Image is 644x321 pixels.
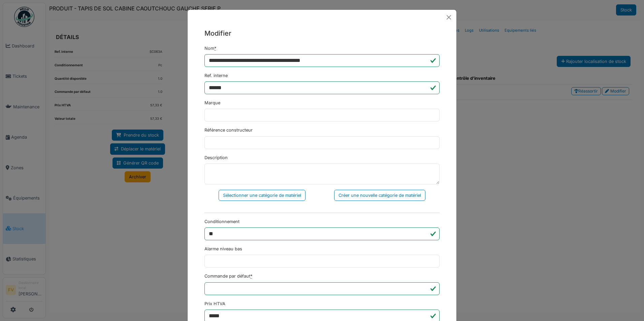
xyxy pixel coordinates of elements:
label: Conditionnement [204,218,239,225]
label: Marque [204,100,220,106]
abbr: Requis [214,46,216,51]
label: Prix HTVA [204,300,225,307]
label: Référence constructeur [204,127,253,133]
label: Alarme niveau bas [204,246,242,252]
div: Sélectionner une catégorie de matériel [219,190,305,201]
label: Commande par défaut [204,273,252,279]
label: Description [204,154,228,161]
button: Close [444,12,454,22]
label: Ref. interne [204,72,228,79]
label: Nom [204,45,216,51]
div: Créer une nouvelle catégorie de matériel [334,190,425,201]
h5: Modifier [204,28,440,38]
abbr: Requis [250,274,252,279]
